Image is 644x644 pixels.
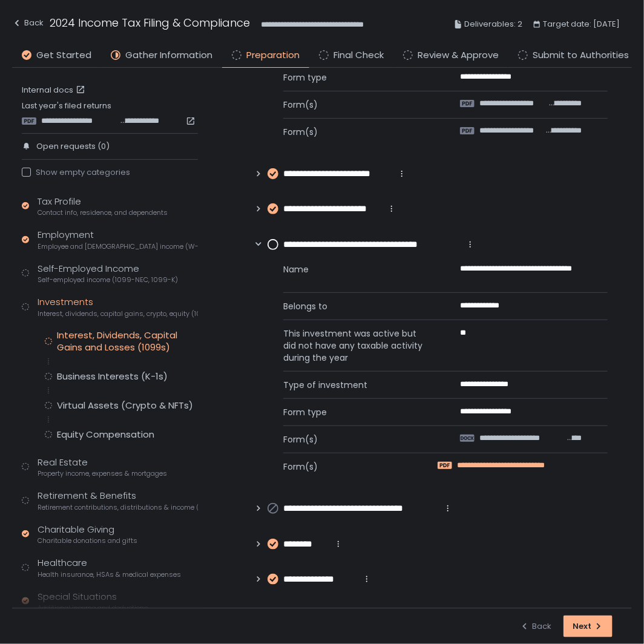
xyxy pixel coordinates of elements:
span: Submit to Authorities [533,48,629,62]
h1: 2024 Income Tax Filing & Compliance [50,15,250,31]
span: Charitable donations and gifts [38,536,137,545]
span: Form(s) [283,126,431,138]
button: Back [12,15,44,34]
span: Form type [283,71,431,84]
div: Retirement & Benefits [38,489,198,512]
div: Charitable Giving [38,523,137,546]
div: Special Situations [38,590,148,613]
span: Contact info, residence, and dependents [38,208,168,217]
div: Healthcare [38,556,181,579]
a: Internal docs [22,85,88,96]
div: Back [520,621,551,632]
span: Open requests (0) [36,141,110,152]
span: Form(s) [283,433,431,445]
div: Real Estate [38,456,167,479]
span: Belongs to [283,300,431,312]
div: Business Interests (K-1s) [57,370,168,383]
button: Back [520,616,551,637]
span: Form type [283,406,431,418]
span: Additional income and deductions [38,603,148,613]
span: Property income, expenses & mortgages [38,469,167,478]
span: Interest, dividends, capital gains, crypto, equity (1099s, K-1s) [38,309,198,318]
span: Employee and [DEMOGRAPHIC_DATA] income (W-2s) [38,242,198,251]
span: Preparation [246,48,300,62]
span: Form(s) [283,99,431,111]
span: Get Started [36,48,91,62]
div: Back [12,16,44,30]
span: Name [283,263,431,285]
span: Form(s) [283,461,409,473]
div: Tax Profile [38,195,168,218]
div: Interest, Dividends, Capital Gains and Losses (1099s) [57,329,198,353]
span: Self-employed income (1099-NEC, 1099-K) [38,275,178,284]
span: Type of investment [283,379,431,391]
span: Target date: [DATE] [543,17,620,31]
div: Employment [38,228,198,251]
div: Self-Employed Income [38,262,178,285]
div: Investments [38,295,198,318]
div: Virtual Assets (Crypto & NFTs) [57,399,193,412]
div: Next [573,621,603,632]
span: Gather Information [125,48,212,62]
span: Final Check [333,48,384,62]
span: Retirement contributions, distributions & income (1099-R, 5498) [38,503,198,512]
span: Deliverables: 2 [464,17,522,31]
div: Last year's filed returns [22,100,198,126]
span: Health insurance, HSAs & medical expenses [38,570,181,579]
span: Review & Approve [418,48,499,62]
button: Next [563,616,613,637]
div: Equity Compensation [57,429,154,441]
span: This investment was active but did not have any taxable activity during the year [283,327,431,364]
